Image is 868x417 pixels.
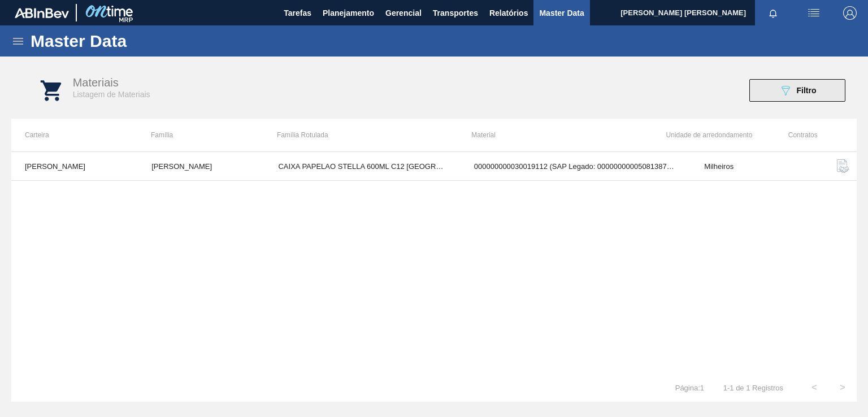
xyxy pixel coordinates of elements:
div: Filtrar Material [744,79,851,102]
th: Material [458,119,652,151]
span: Materiais [73,76,119,89]
button: Filtro [749,79,845,102]
span: Tarefas [284,6,311,20]
img: TNhmsLtSVTkK8tSr43FrP2fwEKptu5GPRR3wAAAABJRU5ErkJggg== [15,8,69,18]
span: Filtro [797,86,817,95]
span: Transportes [433,6,478,20]
span: Planejamento [323,6,374,20]
th: Família [137,119,263,151]
span: Master Data [539,6,584,20]
h1: Master Data [31,34,231,47]
td: CAIXA PAPELAO STELLA 600ML C12 [GEOGRAPHIC_DATA] [264,152,460,181]
td: Milheiros [691,152,817,181]
td: 000000000030019112 (SAP Legado: 000000000050813871) - CAIXA PAPELAO STELLA 600ML C12 [GEOGRAPHIC_... [461,152,691,181]
span: Gerencial [385,6,422,20]
span: Listagem de Materiais [73,90,150,99]
button: < [800,373,828,402]
th: Família Rotulada [263,119,458,151]
th: Unidade de arredondamento [653,119,779,151]
img: Logout [843,6,857,20]
div: Buscar Contratos Material [823,153,857,180]
button: contract-icon [830,153,857,180]
button: > [828,373,857,402]
th: Contratos [779,119,818,151]
span: 1 - 1 de 1 Registros [721,384,783,392]
img: userActions [807,6,821,20]
td: [PERSON_NAME] [11,152,138,181]
span: Relatórios [489,6,528,20]
td: [PERSON_NAME] [138,152,264,181]
th: Carteira [11,119,137,151]
span: Página : 1 [675,384,704,392]
button: Notificações [755,5,791,21]
img: contract-icon [836,159,850,173]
